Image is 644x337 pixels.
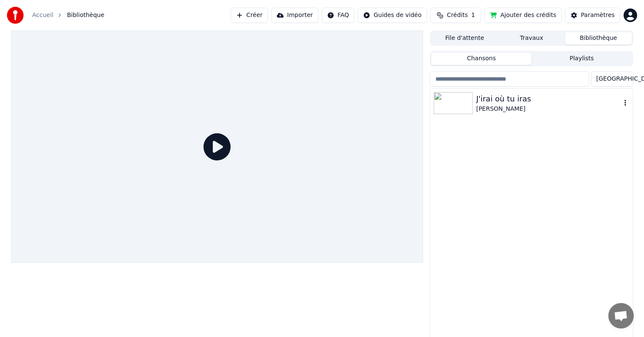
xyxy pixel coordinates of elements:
button: Créer [231,8,268,23]
button: Travaux [498,32,565,45]
div: Paramètres [581,11,615,20]
button: File d'attente [431,32,498,45]
button: Bibliothèque [565,32,632,45]
button: Crédits1 [430,8,481,23]
div: J'irai où tu iras [476,93,621,105]
span: 1 [471,11,475,20]
button: Guides de vidéo [358,8,427,23]
button: Importer [271,8,318,23]
span: Bibliothèque [67,11,104,20]
div: [PERSON_NAME] [476,105,621,113]
button: Chansons [431,53,532,65]
button: Playlists [532,53,632,65]
a: Accueil [32,11,53,20]
img: youka [7,7,24,24]
button: FAQ [322,8,354,23]
button: Ajouter des crédits [485,8,562,23]
nav: breadcrumb [32,11,104,20]
span: Crédits [447,11,468,20]
button: Paramètres [565,8,620,23]
a: Ouvrir le chat [608,303,634,329]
